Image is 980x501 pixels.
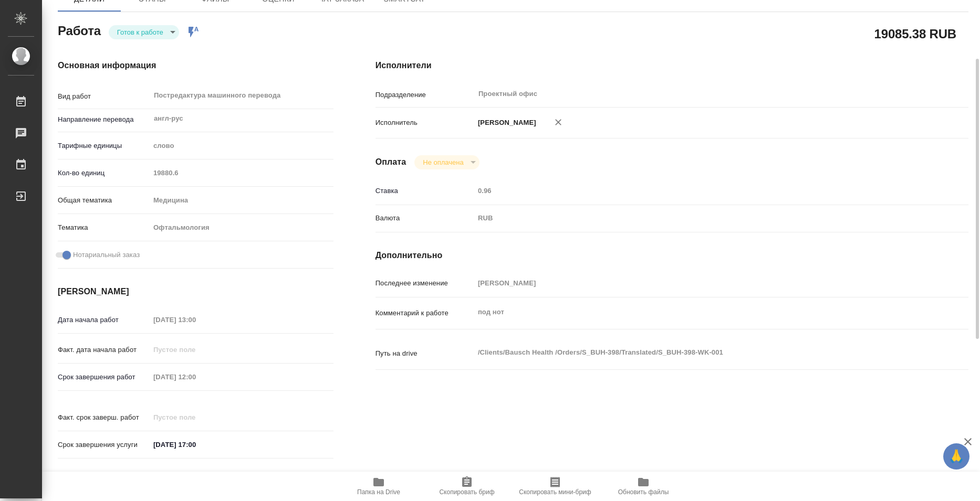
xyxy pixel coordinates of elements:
button: 🙏 [943,443,969,470]
div: RUB [474,209,919,227]
button: Удалить исполнителя [547,111,570,134]
div: Готов к работе [414,155,479,169]
div: Готов к работе [109,25,179,39]
div: Офтальмология [150,219,333,237]
input: Пустое поле [150,410,242,425]
p: Общая тематика [58,195,150,206]
p: Тарифные единицы [58,141,150,151]
p: Последнее изменение [376,278,474,289]
span: Скопировать бриф [439,488,494,496]
input: Пустое поле [150,369,242,385]
p: Тематика [58,222,150,233]
div: слово [150,137,333,155]
p: Срок завершения работ [58,372,150,382]
span: Скопировать мини-бриф [519,488,591,496]
p: Исполнитель [376,118,474,128]
input: Пустое поле [150,165,333,180]
input: Пустое поле [150,342,242,357]
h2: Работа [58,20,101,39]
p: [PERSON_NAME] [474,118,536,128]
p: Факт. срок заверш. работ [58,412,150,423]
span: Обновить файлы [618,488,669,496]
p: Валюта [376,213,474,223]
p: Факт. дата начала работ [58,345,150,355]
textarea: /Clients/Bausch Health /Orders/S_BUH-398/Translated/S_BUH-398-WK-001 [474,344,919,361]
p: Подразделение [376,90,474,100]
h4: Оплата [376,156,406,168]
input: Пустое поле [150,312,242,327]
h2: 19085.38 RUB [874,25,956,42]
span: Папка на Drive [357,488,400,496]
p: Комментарий к работе [376,308,474,318]
p: Кол-во единиц [58,168,150,178]
button: Обновить файлы [599,472,687,501]
input: ✎ Введи что-нибудь [150,437,242,452]
p: Путь на drive [376,348,474,359]
h4: Основная информация [58,59,333,72]
button: Не оплачена [420,158,466,167]
button: Готов к работе [114,28,166,37]
button: Папка на Drive [335,472,423,501]
p: Срок завершения услуги [58,440,150,450]
span: 🙏 [947,445,965,467]
p: Ставка [376,186,474,196]
span: Нотариальный заказ [73,250,140,260]
input: Пустое поле [474,275,919,291]
div: Медицина [150,191,333,209]
p: Вид работ [58,91,150,102]
p: Дата начала работ [58,315,150,325]
p: Направление перевода [58,114,150,125]
h4: Исполнители [376,59,968,72]
textarea: под нот [474,303,919,321]
input: Пустое поле [474,183,919,198]
button: Скопировать мини-бриф [511,472,599,501]
h4: Дополнительно [376,249,968,262]
button: Скопировать бриф [423,472,511,501]
h4: [PERSON_NAME] [58,285,333,298]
